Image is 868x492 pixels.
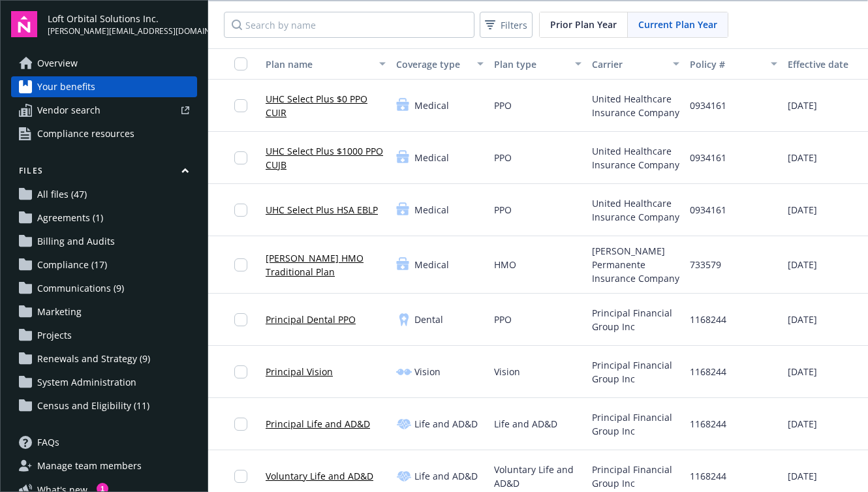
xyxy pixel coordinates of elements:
[37,455,142,476] span: Manage team members
[234,365,247,378] input: Toggle Row Selected
[37,395,149,416] span: Census and Eligibility (11)
[788,417,817,431] span: [DATE]
[37,76,95,97] span: Your benefits
[414,313,443,326] span: Dental
[37,53,78,74] span: Overview
[690,203,726,217] span: 0934161
[266,92,386,119] a: UHC Select Plus $0 PPO CUIR
[788,258,817,271] span: [DATE]
[480,12,533,38] button: Filters
[592,244,679,285] span: [PERSON_NAME] Permanente Insurance Company
[690,417,726,431] span: 1168244
[592,196,679,224] span: United Healthcare Insurance Company
[234,151,247,164] input: Toggle Row Selected
[11,76,197,97] a: Your benefits
[11,184,197,205] a: All files (47)
[494,417,557,431] span: Life and AD&D
[391,48,489,80] button: Coverage type
[37,301,82,322] span: Marketing
[37,231,115,252] span: Billing and Audits
[414,203,449,217] span: Medical
[690,469,726,483] span: 1168244
[690,258,721,271] span: 733579
[592,144,679,172] span: United Healthcare Insurance Company
[234,258,247,271] input: Toggle Row Selected
[788,365,817,378] span: [DATE]
[494,463,581,490] span: Voluntary Life and AD&D
[48,25,197,37] span: [PERSON_NAME][EMAIL_ADDRESS][DOMAIN_NAME]
[414,99,449,112] span: Medical
[266,417,370,431] a: Principal Life and AD&D
[592,306,679,333] span: Principal Financial Group Inc
[788,313,817,326] span: [DATE]
[482,16,530,35] span: Filters
[234,418,247,431] input: Toggle Row Selected
[501,18,527,32] span: Filters
[494,151,512,164] span: PPO
[788,469,817,483] span: [DATE]
[234,204,247,217] input: Toggle Row Selected
[224,12,474,38] input: Search by name
[592,92,679,119] span: United Healthcare Insurance Company
[788,151,817,164] span: [DATE]
[48,12,197,25] span: Loft Orbital Solutions Inc.
[11,254,197,275] a: Compliance (17)
[414,365,441,378] span: Vision
[37,123,134,144] span: Compliance resources
[266,251,386,279] a: [PERSON_NAME] HMO Traditional Plan
[11,455,197,476] a: Manage team members
[11,231,197,252] a: Billing and Audits
[592,410,679,438] span: Principal Financial Group Inc
[788,57,861,71] div: Effective date
[37,208,103,228] span: Agreements (1)
[266,469,373,483] a: Voluntary Life and AD&D
[37,184,87,205] span: All files (47)
[266,313,356,326] a: Principal Dental PPO
[550,18,617,31] span: Prior Plan Year
[788,99,817,112] span: [DATE]
[234,470,247,483] input: Toggle Row Selected
[266,203,378,217] a: UHC Select Plus HSA EBLP
[414,417,478,431] span: Life and AD&D
[11,53,197,74] a: Overview
[37,348,150,369] span: Renewals and Strategy (9)
[494,258,516,271] span: HMO
[587,48,685,80] button: Carrier
[690,313,726,326] span: 1168244
[494,57,567,71] div: Plan type
[11,11,37,37] img: navigator-logo.svg
[638,18,717,31] span: Current Plan Year
[11,123,197,144] a: Compliance resources
[37,254,107,275] span: Compliance (17)
[494,203,512,217] span: PPO
[788,203,817,217] span: [DATE]
[11,301,197,322] a: Marketing
[234,99,247,112] input: Toggle Row Selected
[37,325,72,346] span: Projects
[592,463,679,490] span: Principal Financial Group Inc
[592,57,665,71] div: Carrier
[685,48,783,80] button: Policy #
[11,278,197,299] a: Communications (9)
[690,365,726,378] span: 1168244
[494,313,512,326] span: PPO
[234,57,247,70] input: Select all
[414,258,449,271] span: Medical
[396,57,469,71] div: Coverage type
[37,100,101,121] span: Vendor search
[266,57,371,71] div: Plan name
[11,325,197,346] a: Projects
[690,151,726,164] span: 0934161
[690,99,726,112] span: 0934161
[11,208,197,228] a: Agreements (1)
[592,358,679,386] span: Principal Financial Group Inc
[234,313,247,326] input: Toggle Row Selected
[11,395,197,416] a: Census and Eligibility (11)
[266,144,386,172] a: UHC Select Plus $1000 PPO CUJB
[48,11,197,37] button: Loft Orbital Solutions Inc.[PERSON_NAME][EMAIL_ADDRESS][DOMAIN_NAME]
[494,99,512,112] span: PPO
[414,469,478,483] span: Life and AD&D
[11,100,197,121] a: Vendor search
[37,432,59,453] span: FAQs
[494,365,520,378] span: Vision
